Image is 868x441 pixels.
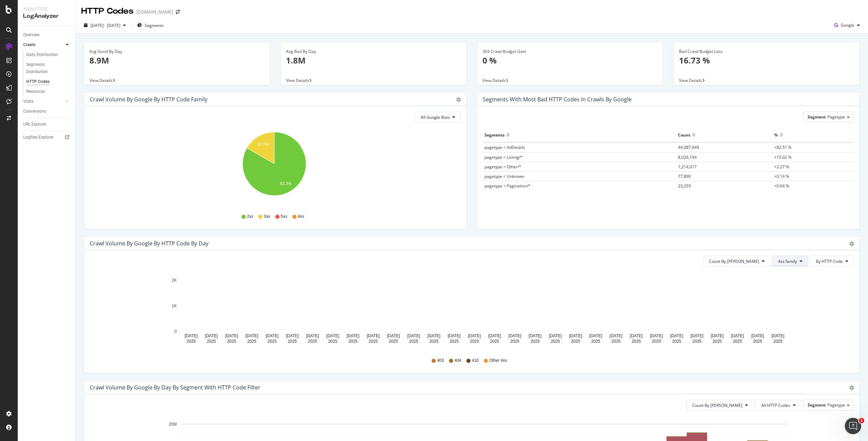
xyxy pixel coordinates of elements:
span: Pagetype [827,402,845,408]
button: By HTTP Code [810,256,854,267]
div: LogAnalyzer [23,12,70,20]
text: [DATE] [650,333,663,338]
span: pagetype = AdDetails [484,144,525,150]
span: 8,026,194 [678,154,697,160]
div: Analytics [23,5,70,12]
span: 410 [472,358,479,364]
span: 2xx [247,214,254,219]
span: Google [841,22,854,28]
div: Avg Good By Day [89,48,265,55]
button: Count By [PERSON_NAME] [703,256,770,267]
div: % [774,129,778,140]
text: 2025 [510,339,520,344]
p: 8.9M [89,55,265,66]
text: 2025 [308,339,317,344]
button: 4xx family [772,256,808,267]
div: Crawl Volume by google by HTTP Code Family [90,96,207,103]
span: 1,214,017 [678,164,697,170]
text: [DATE] [488,333,501,338]
text: 2025 [267,339,277,344]
p: 16.73 % [679,55,854,66]
text: 2025 [207,339,216,344]
text: [DATE] [245,333,258,338]
span: Count By Day [709,258,759,264]
span: pagetype = Pagination/* [484,183,531,189]
text: [DATE] [367,333,380,338]
text: 1K [172,303,177,308]
text: 2025 [288,339,297,344]
text: [DATE] [347,333,360,338]
div: HTTP Codes [81,5,134,17]
span: 1 [859,418,864,423]
text: 2025 [713,339,722,344]
text: [DATE] [731,333,744,338]
span: +0.04 % [774,183,789,189]
text: [DATE] [326,333,339,338]
span: 403 [437,358,444,364]
text: 2025 [409,339,418,344]
span: 23,293 [678,183,691,189]
span: 3xx [264,214,270,219]
text: [DATE] [387,333,400,338]
text: [DATE] [286,333,299,338]
span: View Details [679,77,702,83]
a: Logfiles Explorer [23,134,71,141]
span: Count By Day [692,402,742,408]
div: Segments [484,129,505,140]
text: 2025 [632,339,641,344]
a: URL Explorer [23,121,71,128]
text: 83.3% [280,181,291,186]
div: Visits [23,98,33,105]
span: View Details [482,77,506,83]
text: [DATE] [751,333,764,338]
text: 2K [172,278,177,283]
a: Crawls [23,41,64,48]
text: 2025 [247,339,257,344]
span: Segment [808,402,826,408]
text: 20M [169,422,177,427]
text: 2025 [672,339,681,344]
a: Daily Distribution [26,51,71,58]
text: [DATE] [448,333,461,338]
svg: A chart. [90,128,459,207]
text: 2025 [328,339,337,344]
a: Overview [23,31,71,39]
text: 2025 [368,339,378,344]
div: Bad Crawl Budget Loss [679,48,854,55]
span: pagetype = Unknown [484,173,524,179]
span: +0.14 % [774,173,789,179]
div: gear [456,97,461,102]
span: [DATE] - [DATE] [90,23,120,28]
text: 2025 [490,339,499,344]
button: All HTTP Codes [755,400,801,411]
button: Count By [PERSON_NAME] [686,400,754,411]
div: gear [849,385,854,390]
span: 44,087,949 [678,144,699,150]
a: Conversions [23,108,71,115]
div: Count [678,129,690,140]
text: [DATE] [508,333,521,338]
span: 404 [454,358,461,364]
div: HTTP Codes [26,78,49,85]
text: [DATE] [771,333,784,338]
div: Daily Distribution [26,51,58,58]
text: [DATE] [306,333,319,338]
text: 2025 [551,339,560,344]
div: Avg Bad By Day [286,48,461,55]
text: [DATE] [569,333,582,338]
span: Pagetype [827,114,845,120]
text: [DATE] [610,333,623,338]
text: 2025 [773,339,782,344]
svg: A chart. [90,272,849,351]
text: [DATE] [428,333,440,338]
text: 2025 [227,339,236,344]
span: Segments [145,23,164,28]
div: URL Explorer [23,121,46,128]
text: [DATE] [265,333,278,338]
text: 2025 [348,339,358,344]
a: Resources [26,88,71,95]
text: 2025 [187,339,196,344]
text: [DATE] [711,333,724,338]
